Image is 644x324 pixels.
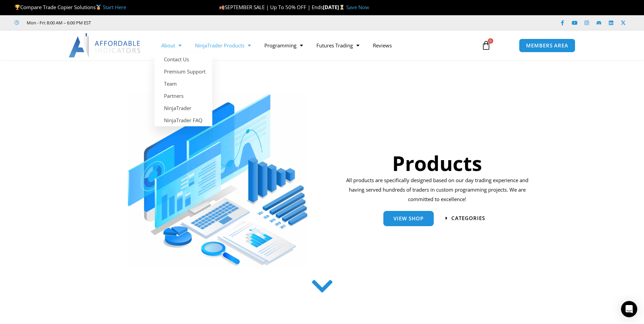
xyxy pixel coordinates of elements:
[258,38,310,53] a: Programming
[519,39,575,52] a: MEMBERS AREA
[154,53,212,65] a: Contact Us
[154,78,212,90] a: Team
[393,216,424,221] span: View Shop
[366,38,399,53] a: Reviews
[100,19,202,26] iframe: Customer reviews powered by Trustpilot
[154,38,188,53] a: About
[310,38,366,53] a: Futures Trading
[621,301,637,317] div: Open Intercom Messenger
[344,176,531,204] p: All products are specifically designed based on our day trading experience and having served hund...
[446,216,485,221] a: categories
[344,149,531,177] h1: Products
[154,53,212,126] ul: About
[96,5,101,10] img: 🥇
[25,19,91,27] span: Mon - Fri: 8:00 AM – 6:00 PM EST
[154,90,212,102] a: Partners
[15,5,20,10] img: 🏆
[154,38,474,53] nav: Menu
[188,38,258,53] a: NinjaTrader Products
[219,5,224,10] img: 🍂
[488,38,493,44] span: 0
[451,216,485,221] span: categories
[128,94,307,266] img: ProductsSection scaled | Affordable Indicators – NinjaTrader
[219,4,323,10] span: SEPTEMBER SALE | Up To 50% OFF | Ends
[339,5,344,10] img: ⌛
[103,4,126,10] a: Start Here
[154,65,212,78] a: Premium Support
[154,114,212,126] a: NinjaTrader FAQ
[154,102,212,114] a: NinjaTrader
[69,33,141,58] img: LogoAI | Affordable Indicators – NinjaTrader
[346,4,369,10] a: Save Now
[323,4,346,10] strong: [DATE]
[15,4,126,10] span: Compare Trade Copier Solutions
[526,43,568,48] span: MEMBERS AREA
[383,211,434,226] a: View Shop
[471,36,501,55] a: 0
